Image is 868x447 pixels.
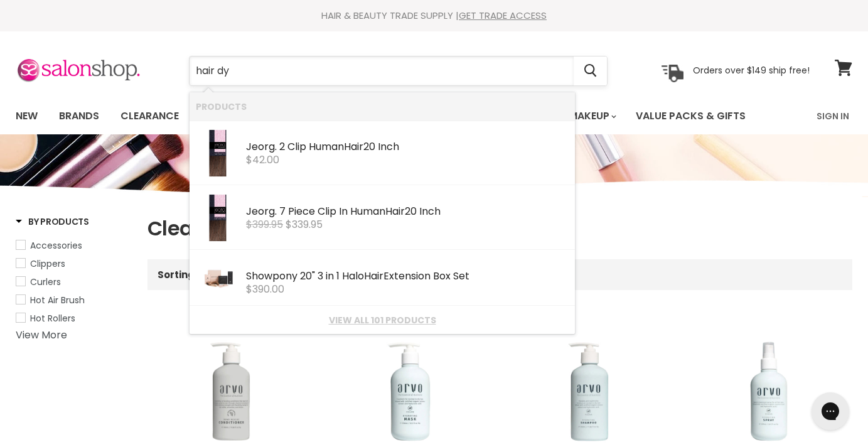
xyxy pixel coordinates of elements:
b: Hair [344,139,363,154]
a: Makeup [559,103,624,129]
label: Sorting [158,269,195,280]
img: Number2Retail2Clip_200x.jpg [200,127,235,180]
div: Jeorg. 7 Piece Clip In Human 20 Inch [246,206,569,219]
div: Jeorg. 2 Clip Human 20 Inch [246,141,569,154]
span: $339.95 [286,217,323,232]
li: Products: Showpony 20" 3 in 1 Halo Hair Extension Box Set [190,250,575,306]
a: View More [16,328,67,342]
a: Hot Rollers [16,311,132,325]
b: Hair [385,204,405,218]
button: Search [574,57,607,85]
input: Search [190,57,574,85]
b: Hair [364,269,383,283]
a: New [6,103,47,129]
li: Products [190,92,575,121]
form: Product [189,56,608,86]
li: View All [190,306,575,334]
li: Products: Jeorg. 7 Piece Clip In Human Hair 20 Inch [190,185,575,250]
a: Clearance [111,103,188,129]
a: Curlers [16,275,132,289]
a: Hot Air Brush [16,293,132,307]
li: Products: Jeorg. 2 Clip Human Hair 20 Inch [190,121,575,185]
a: Value Packs & Gifts [626,103,755,129]
img: hALOBOXSET_1296x_6909f69f-9166-4984-9fb4-376c06b26bef_200x.jpg [196,256,240,300]
span: $390.00 [246,282,284,296]
h1: Clearance [147,215,852,242]
iframe: Gorgias live chat messenger [805,388,855,434]
span: Accessories [30,239,82,252]
span: Hot Air Brush [30,294,85,306]
s: $399.95 [246,217,283,232]
ul: Main menu [6,98,782,134]
div: Showpony 20" 3 in 1 Halo Extension Box Set [246,271,569,284]
a: GET TRADE ACCESS [459,9,547,22]
h3: By Products [16,215,89,228]
span: Hot Rollers [30,312,75,325]
p: Orders over $149 ship free! [693,65,810,76]
span: Clippers [30,257,65,270]
a: Accessories [16,239,132,252]
a: Sign In [809,103,857,129]
a: Clippers [16,257,132,271]
a: View all 101 products [196,315,569,325]
span: Curlers [30,276,61,288]
img: Number2Retail10Clip_200x.jpg [200,191,235,244]
span: $42.00 [246,153,279,167]
a: Brands [50,103,109,129]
